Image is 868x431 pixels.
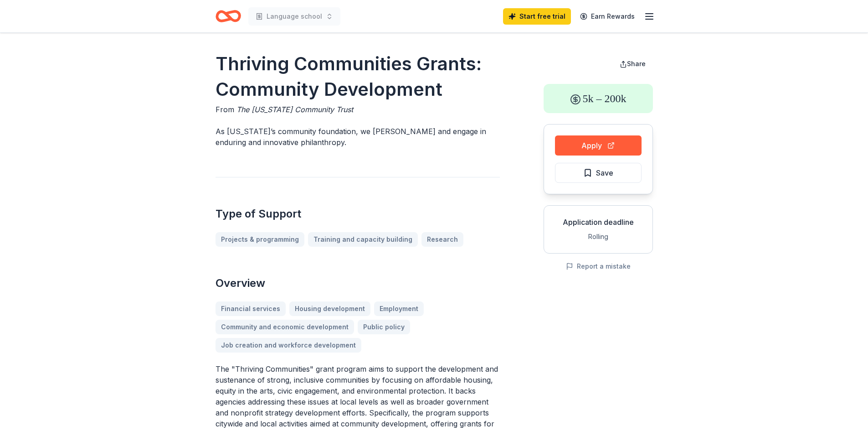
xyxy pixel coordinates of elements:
[236,105,353,114] span: The [US_STATE] Community Trust
[421,232,463,247] a: Research
[216,104,500,115] div: From
[551,231,645,242] div: Rolling
[627,60,646,68] span: Share
[555,163,642,183] button: Save
[216,5,241,27] a: Home
[544,84,653,113] div: 5k – 200k
[503,8,571,25] a: Start free trial
[566,261,631,272] button: Report a mistake
[555,135,642,156] button: Apply
[248,7,340,26] button: Language school
[216,276,500,291] h2: Overview
[216,51,500,102] h1: Thriving Communities Grants: Community Development
[267,11,322,22] span: Language school
[216,126,500,148] p: As [US_STATE]’s community foundation, we [PERSON_NAME] and engage in enduring and innovative phil...
[612,55,653,73] button: Share
[216,207,500,221] h2: Type of Support
[308,232,418,247] a: Training and capacity building
[575,8,640,25] a: Earn Rewards
[596,167,613,179] span: Save
[216,232,304,247] a: Projects & programming
[551,217,645,228] div: Application deadline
